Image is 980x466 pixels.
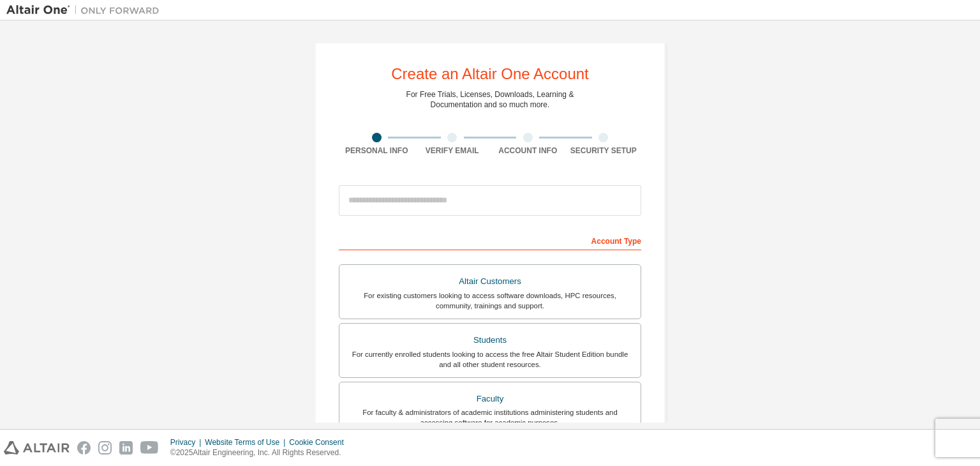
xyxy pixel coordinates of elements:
[119,441,133,455] img: linkedin.svg
[339,146,415,156] div: Personal Info
[347,349,633,370] div: For currently enrolled students looking to access the free Altair Student Edition bundle and all ...
[566,146,642,156] div: Security Setup
[347,290,633,311] div: For existing customers looking to access software downloads, HPC resources, community, trainings ...
[170,437,205,447] div: Privacy
[347,407,633,428] div: For faculty & administrators of academic institutions administering students and accessing softwa...
[205,437,289,447] div: Website Terms of Use
[4,441,70,455] img: altair_logo.svg
[339,230,641,250] div: Account Type
[289,437,351,447] div: Cookie Consent
[170,447,352,458] p: © 2025 Altair Engineering, Inc. All Rights Reserved.
[6,4,166,17] img: Altair One
[415,146,491,156] div: Verify Email
[347,273,633,290] div: Altair Customers
[347,331,633,349] div: Students
[391,66,589,82] div: Create an Altair One Account
[77,441,91,455] img: facebook.svg
[347,390,633,408] div: Faculty
[406,89,574,110] div: For Free Trials, Licenses, Downloads, Learning & Documentation and so much more.
[140,441,159,455] img: youtube.svg
[98,441,112,455] img: instagram.svg
[490,146,566,156] div: Account Info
